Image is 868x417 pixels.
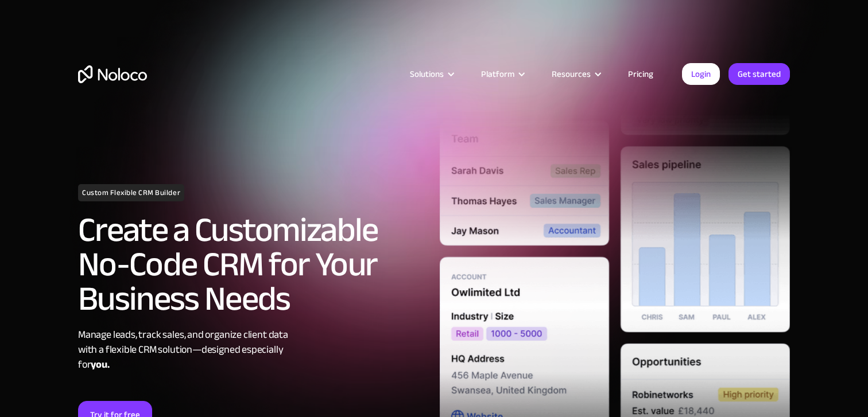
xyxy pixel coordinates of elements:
[467,67,537,81] div: Platform
[78,213,428,316] h2: Create a Customizable No-Code CRM for Your Business Needs
[728,63,790,85] a: Get started
[396,67,467,81] div: Solutions
[78,65,147,83] a: home
[552,67,591,81] div: Resources
[682,63,720,85] a: Login
[91,355,109,374] strong: you.
[614,67,668,81] a: Pricing
[78,328,428,372] div: Manage leads, track sales, and organize client data with a flexible CRM solution—designed especia...
[481,67,514,81] div: Platform
[78,184,184,201] h1: Custom Flexible CRM Builder
[537,67,614,81] div: Resources
[410,67,444,81] div: Solutions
